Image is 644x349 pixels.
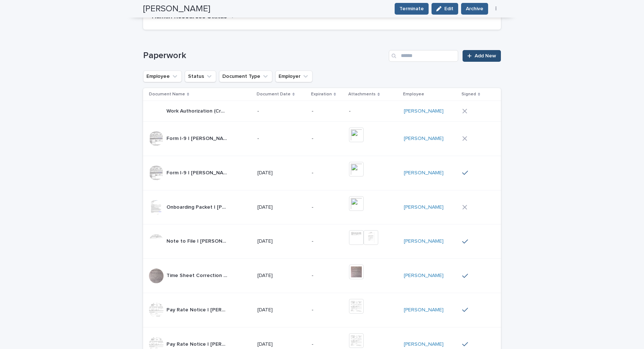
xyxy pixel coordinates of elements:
[404,136,444,142] a: [PERSON_NAME]
[143,121,501,156] tr: Form I-9 | [PERSON_NAME] | [GEOGRAPHIC_DATA]Form I-9 | [PERSON_NAME] | [GEOGRAPHIC_DATA] --[PERSO...
[257,204,306,210] p: [DATE]
[404,307,444,313] a: [PERSON_NAME]
[461,3,488,15] button: Archive
[312,238,344,244] p: -
[404,108,444,114] a: [PERSON_NAME]
[312,108,344,114] p: -
[166,340,229,348] p: Pay Rate Notice | Montejano | Great White Brentwood
[143,100,501,121] tr: Work Authorization (Create Electronic I-9) | [PERSON_NAME] | Great White BrentwoodWork Authorizat...
[166,237,229,244] p: Note to File | Montejano | Great White Brentwood
[463,50,501,62] a: Add New
[404,170,444,176] a: [PERSON_NAME]
[257,136,306,142] p: -
[404,341,444,348] a: [PERSON_NAME]
[389,50,458,62] input: Search
[166,134,229,142] p: Form I-9 | Montejano | Great White Brentwood
[312,136,344,142] p: -
[432,3,458,15] button: Edit
[143,4,210,14] h2: [PERSON_NAME]
[311,90,332,98] p: Expiration
[475,53,496,58] span: Add New
[312,204,344,210] p: -
[166,168,229,176] p: Form I-9 | Montejano | Great White Brentwood
[166,107,229,114] p: Work Authorization (Create Electronic I-9) | Montejano | Great White Brentwood
[399,5,424,12] span: Terminate
[257,238,306,244] p: [DATE]
[257,170,306,176] p: [DATE]
[312,307,344,313] p: -
[395,3,429,15] button: Terminate
[275,71,313,82] button: Employer
[149,90,185,98] p: Document Name
[143,71,182,82] button: Employee
[185,71,216,82] button: Status
[143,293,501,327] tr: Pay Rate Notice | [PERSON_NAME] | [GEOGRAPHIC_DATA]Pay Rate Notice | [PERSON_NAME] | [GEOGRAPHIC_...
[312,273,344,279] p: -
[404,204,444,210] a: [PERSON_NAME]
[466,5,483,12] span: Archive
[404,238,444,244] a: [PERSON_NAME]
[312,170,344,176] p: -
[143,50,386,61] h1: Paperwork
[404,273,444,279] a: [PERSON_NAME]
[166,271,229,279] p: Time Sheet Correction Form | Montejano | Great White Brentwood
[166,203,229,210] p: Onboarding Packet | Montejano | Great White Brentwood
[257,307,306,313] p: [DATE]
[257,273,306,279] p: [DATE]
[143,156,501,190] tr: Form I-9 | [PERSON_NAME] | [GEOGRAPHIC_DATA]Form I-9 | [PERSON_NAME] | [GEOGRAPHIC_DATA] [DATE]-[...
[257,341,306,348] p: [DATE]
[143,224,501,259] tr: Note to File | [PERSON_NAME] | [GEOGRAPHIC_DATA]Note to File | [PERSON_NAME] | [GEOGRAPHIC_DATA] ...
[143,259,501,293] tr: Time Sheet Correction Form | [PERSON_NAME] | [GEOGRAPHIC_DATA]Time Sheet Correction Form | [PERSO...
[257,108,306,114] p: -
[403,90,424,98] p: Employee
[461,90,476,98] p: Signed
[166,306,229,313] p: Pay Rate Notice | Montejano | Great White Brentwood
[349,108,398,114] p: -
[348,90,376,98] p: Attachments
[444,6,453,11] span: Edit
[312,341,344,348] p: -
[219,71,272,82] button: Document Type
[143,190,501,224] tr: Onboarding Packet | [PERSON_NAME] | [GEOGRAPHIC_DATA]Onboarding Packet | [PERSON_NAME] | [GEOGRAP...
[257,90,291,98] p: Document Date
